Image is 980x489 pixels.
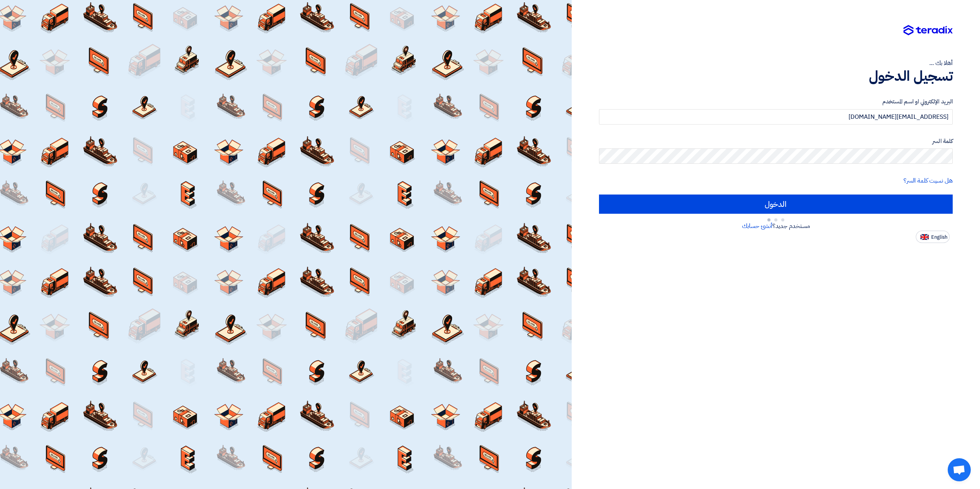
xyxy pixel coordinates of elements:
[599,109,953,125] input: أدخل بريد العمل الإلكتروني او اسم المستخدم الخاص بك ...
[599,97,953,106] label: البريد الإلكتروني او اسم المستخدم
[599,221,953,231] div: مستخدم جديد؟
[599,68,953,85] h1: تسجيل الدخول
[920,234,929,240] img: en-US.png
[742,221,772,231] a: أنشئ حسابك
[948,458,971,481] div: Open chat
[903,25,953,36] img: Teradix logo
[599,58,953,68] div: أهلا بك ...
[903,176,953,185] a: هل نسيت كلمة السر؟
[599,195,953,214] input: الدخول
[599,137,953,146] label: كلمة السر
[916,231,950,243] button: English
[931,235,947,240] span: English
